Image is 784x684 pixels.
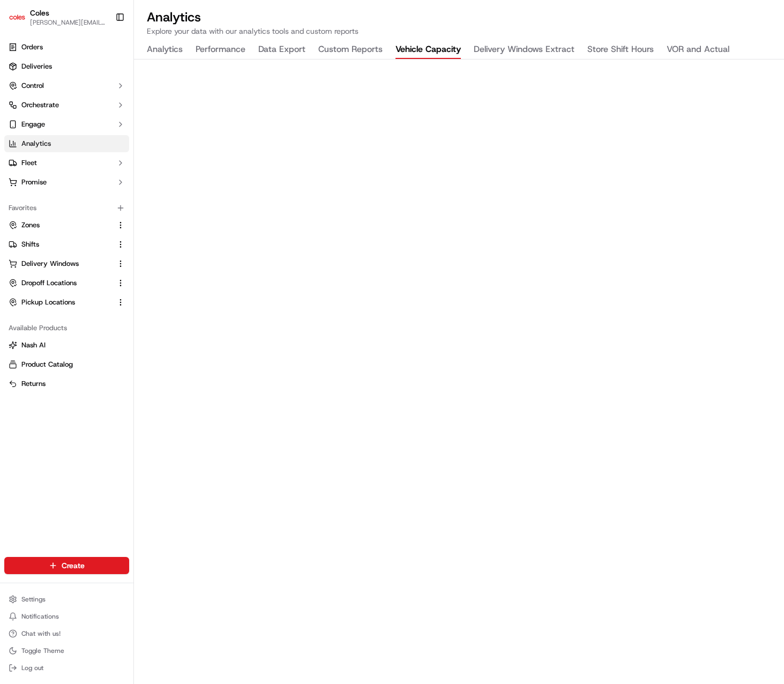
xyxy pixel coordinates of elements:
[30,8,49,18] button: Coles
[4,319,129,337] div: Available Products
[4,236,129,253] button: Shifts
[587,41,654,59] button: Store Shift Hours
[21,62,52,71] span: Deliveries
[395,41,461,59] button: Vehicle Capacity
[9,9,26,26] img: Coles
[6,151,86,170] a: 📗Knowledge Base
[21,340,46,350] span: Nash AI
[21,298,75,307] span: Pickup Locations
[4,255,129,272] button: Delivery Windows
[4,592,129,607] button: Settings
[4,39,129,56] a: Orders
[21,158,37,168] span: Fleet
[21,220,40,230] span: Zones
[21,612,59,621] span: Notifications
[21,240,39,249] span: Shifts
[9,240,112,249] a: Shifts
[667,41,729,59] button: VOR and Actual
[4,660,129,675] button: Log out
[4,4,111,30] button: ColesColes[PERSON_NAME][EMAIL_ADDRESS][PERSON_NAME][PERSON_NAME][DOMAIN_NAME]
[101,155,172,166] span: API Documentation
[76,181,130,190] a: Powered byPylon
[21,379,46,389] span: Returns
[4,274,129,292] button: Dropoff Locations
[62,560,85,571] span: Create
[21,100,59,110] span: Orchestrate
[91,157,99,165] div: 💻
[9,340,125,350] a: Nash AI
[4,643,129,658] button: Toggle Theme
[21,629,61,638] span: Chat with us!
[9,259,112,269] a: Delivery Windows
[9,278,112,288] a: Dropoff Locations
[4,96,129,114] button: Orchestrate
[21,646,64,655] span: Toggle Theme
[21,177,47,187] span: Promise
[21,155,82,166] span: Knowledge Base
[9,379,125,389] a: Returns
[4,609,129,624] button: Notifications
[4,174,129,191] button: Promise
[21,42,43,52] span: Orders
[21,120,45,129] span: Engage
[196,41,245,59] button: Performance
[4,116,129,133] button: Engage
[474,41,574,59] button: Delivery Windows Extract
[21,81,44,91] span: Control
[147,9,771,26] h2: Analytics
[4,58,129,75] a: Deliveries
[4,199,129,217] div: Favorites
[21,595,46,604] span: Settings
[4,626,129,641] button: Chat with us!
[9,298,112,307] a: Pickup Locations
[21,259,79,269] span: Delivery Windows
[147,26,771,36] p: Explore your data with our analytics tools and custom reports
[4,375,129,392] button: Returns
[258,41,305,59] button: Data Export
[9,220,112,230] a: Zones
[4,154,129,172] button: Fleet
[21,139,51,148] span: Analytics
[11,157,19,165] div: 📗
[4,217,129,234] button: Zones
[21,278,77,288] span: Dropoff Locations
[4,557,129,574] button: Create
[4,294,129,311] button: Pickup Locations
[21,360,73,369] span: Product Catalog
[134,60,784,684] iframe: Vehicle Capacity
[4,337,129,354] button: Nash AI
[318,41,383,59] button: Custom Reports
[4,135,129,152] a: Analytics
[4,77,129,94] button: Control
[9,360,125,369] a: Product Catalog
[4,356,129,373] button: Product Catalog
[147,41,183,59] button: Analytics
[182,106,195,118] button: Start new chat
[30,18,107,27] button: [PERSON_NAME][EMAIL_ADDRESS][PERSON_NAME][PERSON_NAME][DOMAIN_NAME]
[21,664,43,672] span: Log out
[107,182,130,190] span: Pylon
[86,151,176,170] a: 💻API Documentation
